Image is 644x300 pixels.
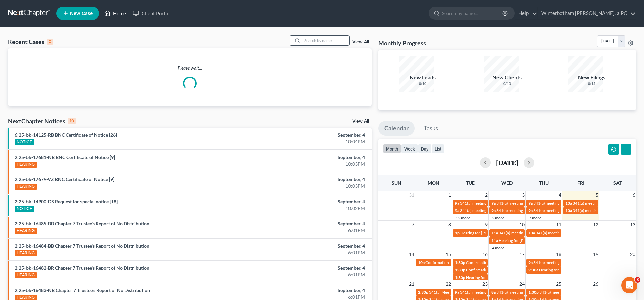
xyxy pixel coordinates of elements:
a: Client Portal [129,7,173,19]
div: 10:04PM [253,138,365,145]
div: NOTICE [15,206,34,212]
div: New Clients [484,74,531,81]
span: 8a [491,290,496,295]
span: 9a [455,208,459,213]
button: day [418,144,432,153]
a: View All [352,40,369,44]
span: 5 [595,191,599,199]
span: Hearing for [PERSON_NAME] and [PERSON_NAME] [539,267,631,272]
a: 2:25-bk-17681-NB BNC Certificate of Notice [9] [15,154,115,160]
span: Wed [501,180,513,186]
a: View All [352,119,369,124]
span: 1 [448,191,452,199]
button: month [383,144,401,153]
span: 9a [491,208,496,213]
a: Home [101,7,129,19]
span: 9a [528,201,533,206]
a: 2:25-bk-16484-BB Chapter 7 Trustee's Report of No Distribution [15,243,149,249]
a: 2:25-bk-16483-NB Chapter 7 Trustee's Report of No Distribution [15,287,150,293]
span: 9a [491,201,496,206]
span: 14 [408,250,415,258]
a: 2:25-bk-16485-BB Chapter 7 Trustee's Report of No Distribution [15,221,149,226]
span: 23 [482,280,488,288]
p: Please wait... [8,65,372,71]
span: 1p [455,230,460,235]
a: Tasks [418,121,444,136]
span: Hearing for [PERSON_NAME] [499,238,551,243]
span: 1:30p [528,290,539,295]
span: 341(a) meeting for [PERSON_NAME] and [PERSON_NAME] [499,230,603,235]
div: September, 4 [253,176,365,183]
span: Fri [577,180,584,186]
span: 341(a) meeting for [PERSON_NAME] [496,290,561,295]
span: 341(a) meeting for [PERSON_NAME] [539,290,604,295]
div: NOTICE [15,139,34,145]
div: NextChapter Notices [8,117,76,125]
div: HEARING [15,250,37,256]
span: Confirmation hearing for [PERSON_NAME] [466,267,542,272]
span: 9a [528,208,533,213]
span: 341(a) meeting for [PERSON_NAME] [496,201,561,206]
span: 11a [491,230,498,235]
button: list [432,144,444,153]
a: 6:25-bk-14125-RB BNC Certificate of Notice [26] [15,132,117,138]
span: Confirmation hearing for [PERSON_NAME] and [PERSON_NAME] [PERSON_NAME] [466,260,614,265]
span: 9:30a [528,267,538,272]
div: HEARING [15,184,37,190]
span: Thu [539,180,549,186]
span: 17 [519,250,525,258]
div: 10:03PM [253,161,365,167]
span: 20 [629,250,636,258]
span: 26 [592,280,599,288]
div: September, 4 [253,243,365,249]
span: 341(a) meeting for [PERSON_NAME] [460,290,525,295]
span: 341(a) meeting for [PERSON_NAME] [533,208,598,213]
span: 341(a) meeting for [PERSON_NAME] [533,201,598,206]
div: September, 4 [253,265,365,271]
span: 7 [411,221,415,229]
span: Tue [466,180,475,186]
a: Help [515,7,537,19]
h3: Monthly Progress [378,39,426,47]
button: week [401,144,418,153]
div: 6:01PM [253,271,365,278]
span: 6 [632,191,636,199]
span: 16 [482,250,488,258]
a: Winterbotham [PERSON_NAME], a PC [538,7,636,19]
h2: [DATE] [496,159,518,166]
span: 10a [565,208,572,213]
span: 341(a) meeting for [PERSON_NAME] and [PERSON_NAME] [496,208,601,213]
span: 13 [629,221,636,229]
div: New Filings [568,74,615,81]
a: 2:25-bk-17679-VZ BNC Certificate of Notice [9] [15,176,114,182]
span: 10 [519,221,525,229]
span: 11 [555,221,562,229]
span: 341(a) meeting for [PERSON_NAME] [573,208,637,213]
a: +12 more [453,215,470,220]
div: 0/15 [568,81,615,86]
iframe: Intercom live chat [621,277,637,293]
input: Search by name... [302,36,349,45]
span: 3 [635,277,640,283]
span: 341(a) Meeting for [PERSON_NAME] and [PERSON_NAME] [429,290,534,295]
a: +7 more [527,215,541,220]
span: 10a [565,201,572,206]
span: 12 [592,221,599,229]
a: 2:25-bk-14900-DS Request for special notice [18] [15,199,118,204]
span: 341(a) meeting for [PERSON_NAME] [PERSON_NAME] and [PERSON_NAME] [460,201,596,206]
span: 15 [445,250,452,258]
div: HEARING [15,272,37,278]
span: 9a [455,201,459,206]
span: 2 [484,191,488,199]
a: +4 more [490,245,504,250]
span: New Case [70,11,93,16]
span: 9a [455,290,459,295]
div: 6:01PM [253,249,365,256]
span: 10a [528,230,535,235]
div: 10 [68,118,76,124]
div: September, 4 [253,287,365,294]
span: 4 [558,191,562,199]
div: Recent Cases [8,38,53,46]
span: 9 [484,221,488,229]
span: 31 [408,191,415,199]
